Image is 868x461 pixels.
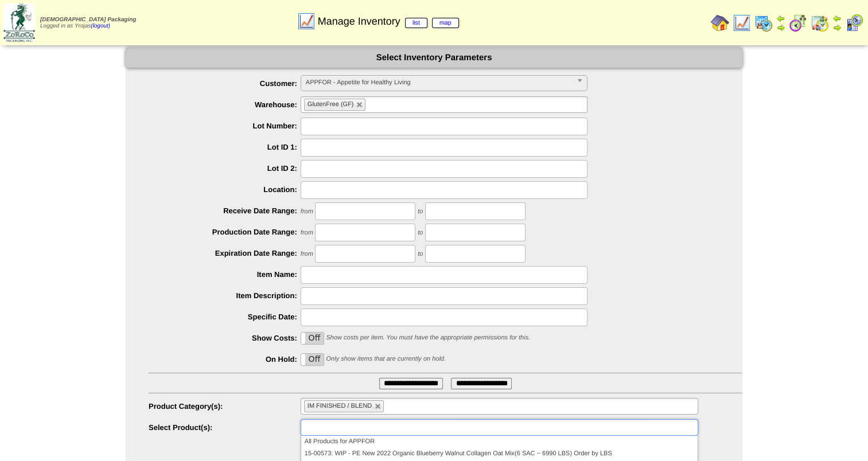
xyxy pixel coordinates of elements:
img: calendarinout.gif [811,14,829,32]
img: calendarcustomer.gif [845,14,863,32]
span: Manage Inventory [318,15,459,28]
img: arrowleft.gif [832,14,842,23]
label: Lot ID 2: [149,164,301,173]
span: from [301,229,313,236]
label: Show Costs: [149,334,301,342]
label: Off [301,333,324,344]
div: OnOff [301,353,324,366]
span: from [301,251,313,257]
span: IM FINISHED / BLEND [308,403,372,409]
a: (logout) [91,23,110,29]
img: line_graph.gif [297,12,316,30]
div: OnOff [301,332,324,345]
img: home.gif [711,14,729,32]
label: Lot Number: [149,122,301,130]
span: Only show items that are currently on hold. [326,355,445,362]
img: line_graph.gif [733,14,751,32]
img: arrowright.gif [776,23,785,32]
img: calendarprod.gif [754,14,773,32]
label: Product Category(s): [149,402,301,411]
label: Lot ID 1: [149,143,301,151]
label: Item Description: [149,291,301,300]
label: Warehouse: [149,100,301,109]
img: arrowleft.gif [776,14,785,23]
span: from [301,208,313,215]
img: calendarblend.gif [789,14,807,32]
a: map [432,18,459,28]
img: arrowright.gif [832,23,842,32]
label: Item Name: [149,270,301,279]
div: Select Inventory Parameters [126,48,742,68]
label: On Hold: [149,355,301,364]
span: to [418,229,423,236]
label: Production Date Range: [149,228,301,236]
label: Specific Date: [149,312,301,321]
label: Off [301,354,324,365]
label: Location: [149,185,301,194]
li: All Products for APPFOR [301,436,698,448]
label: Expiration Date Range: [149,249,301,257]
img: zoroco-logo-small.webp [3,3,35,42]
label: Customer: [149,79,301,88]
label: Receive Date Range: [149,206,301,215]
span: [DEMOGRAPHIC_DATA] Packaging [40,17,136,23]
li: 15-00573: WIP - PE New 2022 Organic Blueberry Walnut Collagen Oat Mix(6 SAC ~ 6990 LBS) Order by LBS [301,448,698,460]
span: APPFOR - Appetite for Healthy Living [306,76,572,89]
span: to [418,208,423,215]
a: list [405,18,427,28]
span: Show costs per item. You must have the appropriate permissions for this. [326,334,530,341]
label: Select Product(s): [149,423,301,432]
span: to [418,251,423,257]
span: GlutenFree (GF) [308,101,354,108]
span: Logged in as Yrojas [40,17,136,29]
